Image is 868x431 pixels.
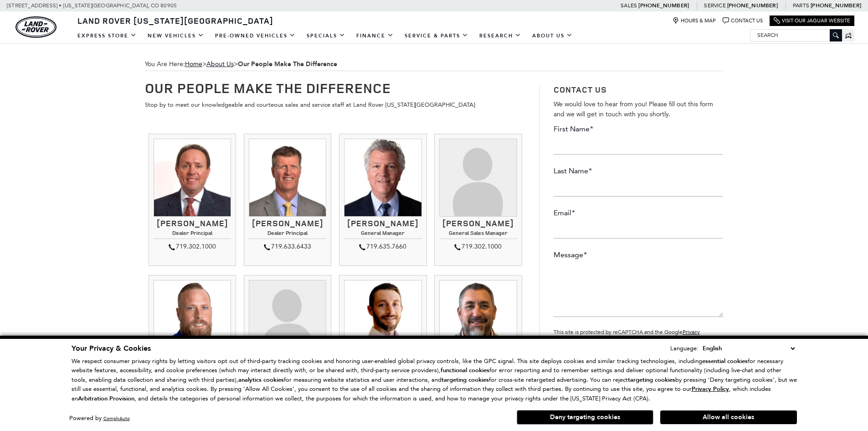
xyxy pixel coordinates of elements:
[72,15,279,26] a: Land Rover [US_STATE][GEOGRAPHIC_DATA]
[344,219,421,228] h3: [PERSON_NAME]
[727,2,778,9] a: [PHONE_NUMBER]
[793,2,809,9] span: Parts
[527,28,578,44] a: About Us
[554,85,723,95] h3: Contact Us
[811,2,861,9] a: [PHONE_NUMBER]
[344,241,421,252] div: 719.635.7660
[439,230,517,239] h4: General Sales Manager
[723,17,763,24] a: Contact Us
[554,208,575,218] label: Email
[673,17,716,24] a: Hours & Map
[154,280,231,358] img: Jesse Lyon
[77,15,273,26] span: Land Rover [US_STATE][GEOGRAPHIC_DATA]
[72,28,142,44] a: EXPRESS STORE
[142,28,210,44] a: New Vehicles
[185,60,202,68] a: Home
[15,16,56,38] img: Land Rover
[7,2,177,9] a: [STREET_ADDRESS] • [US_STATE][GEOGRAPHIC_DATA], CO 80905
[210,28,301,44] a: Pre-Owned Vehicles
[78,395,134,403] strong: Arbitration Provision
[206,60,234,68] a: About Us
[692,385,729,393] u: Privacy Policy
[638,2,689,9] a: [PHONE_NUMBER]
[249,280,326,358] img: Stephanie Davis
[344,230,421,239] h4: General Manager
[474,28,527,44] a: Research
[145,80,526,95] h1: Our People Make The Difference
[344,280,421,358] img: Kevin Heim
[439,280,517,358] img: Trebor Alvord
[700,343,797,353] select: Language Select
[692,385,729,392] a: Privacy Policy
[249,219,326,228] h3: [PERSON_NAME]
[439,139,517,216] img: Kimberley Zacharias
[439,241,517,252] div: 719.302.1000
[670,345,699,351] div: Language:
[750,30,842,41] input: Search
[154,241,231,252] div: 719.302.1000
[441,366,489,374] strong: functional cookies
[238,376,284,384] strong: analytics cookies
[704,2,725,9] span: Service
[554,124,593,134] label: First Name
[554,166,592,176] label: Last Name
[442,376,489,384] strong: targeting cookies
[249,230,326,239] h4: Dealer Principal
[554,250,587,260] label: Message
[69,415,130,421] div: Powered by
[145,57,724,71] span: You Are Here:
[154,139,231,216] img: Thom Buckley
[154,219,231,228] h3: [PERSON_NAME]
[145,100,526,110] p: Stop by to meet our knowledgeable and courteous sales and service staff at Land Rover [US_STATE][...
[702,357,748,365] strong: essential cookies
[72,343,151,353] span: Your Privacy & Cookies
[154,230,231,239] h4: Dealer Principal
[72,28,578,44] nav: Main Navigation
[774,17,850,24] a: Visit Our Jaguar Website
[145,57,724,71] div: Breadcrumbs
[344,139,421,216] img: Ray Reilly
[517,410,653,425] button: Deny targeting cookies
[185,60,337,68] span: >
[554,100,713,118] span: We would love to hear from you! Please fill out this form and we will get in touch with you shortly.
[238,60,337,68] strong: Our People Make The Difference
[439,219,517,228] h3: [PERSON_NAME]
[628,376,675,384] strong: targeting cookies
[103,415,130,421] a: ComplyAuto
[351,28,399,44] a: Finance
[660,410,797,424] button: Allow all cookies
[72,357,797,404] p: We respect consumer privacy rights by letting visitors opt out of third-party tracking cookies an...
[621,2,637,9] span: Sales
[15,16,56,38] a: land-rover
[554,329,700,345] small: This site is protected by reCAPTCHA and the Google and apply.
[249,241,326,252] div: 719.633.6433
[206,60,337,68] span: >
[399,28,474,44] a: Service & Parts
[249,139,326,216] img: Mike Jorgensen
[301,28,351,44] a: Specials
